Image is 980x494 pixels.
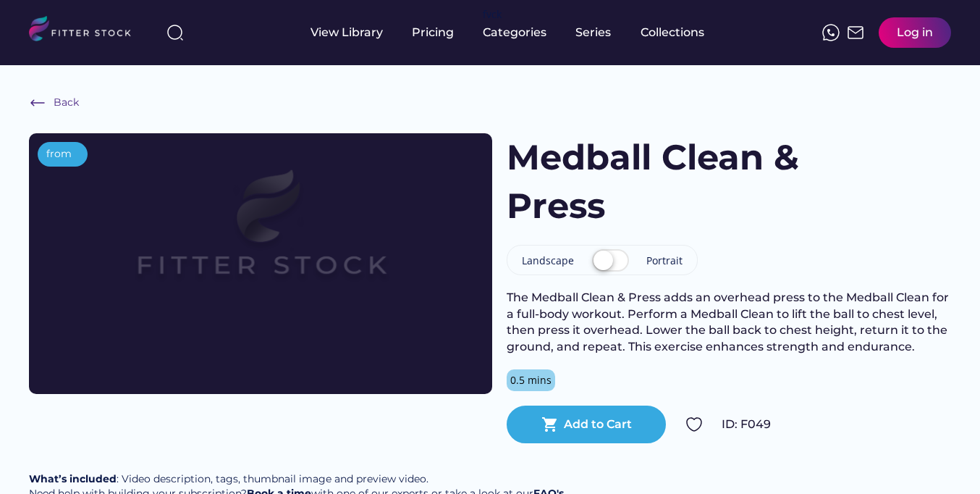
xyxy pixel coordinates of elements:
[311,25,383,41] div: View Library
[29,16,143,46] img: LOGO.svg
[897,25,933,41] div: Log in
[685,416,703,433] img: Group%201000002324.svg
[29,94,46,112] img: Frame%20%286%29.svg
[75,133,446,342] img: Frame%2079%20%281%29.svg
[46,147,72,162] div: from
[541,416,559,433] button: shopping_cart
[564,416,632,432] div: Add to Cart
[847,24,864,41] img: Frame%2051.svg
[483,25,546,41] div: Categories
[575,25,612,41] div: Series
[722,416,951,432] div: ID: F049
[522,254,574,268] div: Landscape
[483,7,502,22] div: fvck
[29,472,117,485] strong: What’s included
[646,254,683,268] div: Portrait
[510,373,552,388] div: 0.5 mins
[54,96,79,110] div: Back
[166,24,184,41] img: search-normal%203.svg
[507,133,840,230] h1: Medball Clean & Press
[641,25,704,41] div: Collections
[507,290,951,355] div: The Medball Clean & Press adds an overhead press to the Medball Clean for a full-body workout. Pe...
[822,24,840,41] img: meteor-icons_whatsapp%20%281%29.svg
[412,25,454,41] div: Pricing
